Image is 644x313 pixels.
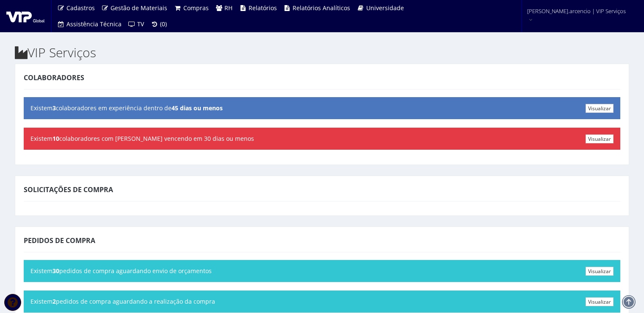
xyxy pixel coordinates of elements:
span: Solicitações de Compra [24,185,113,194]
span: Compras [183,4,209,12]
b: 45 dias ou menos [171,104,223,112]
a: (0) [147,16,170,32]
span: Universidade [366,4,404,12]
b: 10 [53,134,59,143]
b: 3 [53,104,56,112]
div: Existem pedidos de compra aguardando a realização da compra [24,291,620,313]
h2: VIP Serviços [15,45,629,59]
span: Cadastros [66,4,95,12]
span: Colaboradores [24,73,84,82]
a: Visualizar [586,104,614,113]
a: Visualizar [586,267,614,276]
a: Visualizar [586,134,614,143]
span: (0) [160,20,167,28]
span: [PERSON_NAME].arcencio | VIP Serviços [527,7,626,15]
a: Visualizar [586,297,614,306]
span: Relatórios Analíticos [293,4,350,12]
div: Existem colaboradores com [PERSON_NAME] vencendo em 30 dias ou menos [24,128,620,150]
a: TV [125,16,148,32]
div: Existem pedidos de compra aguardando envio de orçamentos [24,260,620,282]
div: Existem colaboradores em experiência dentro de [24,97,620,119]
span: TV [137,20,144,28]
span: RH [224,4,232,12]
span: Relatórios [249,4,277,12]
a: Assistência Técnica [54,16,125,32]
span: Pedidos de Compra [24,236,95,245]
b: 30 [53,267,59,275]
span: Assistência Técnica [66,20,122,28]
span: Gestão de Materiais [111,4,167,12]
b: 2 [53,297,56,305]
img: logo [6,10,44,22]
